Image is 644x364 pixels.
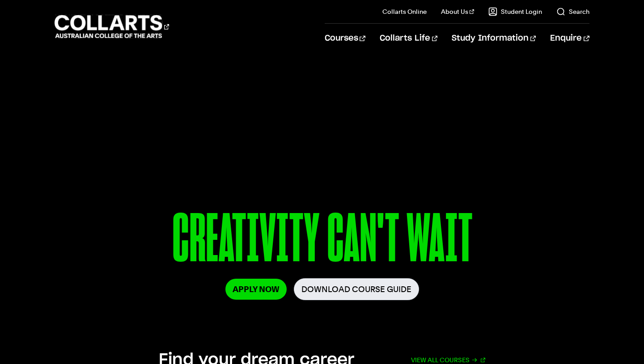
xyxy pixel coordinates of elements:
a: Search [556,7,589,16]
a: Enquire [550,24,589,53]
a: Apply Now [225,279,287,300]
a: Download Course Guide [294,278,419,300]
a: Courses [325,24,365,53]
div: Go to homepage [55,14,169,39]
a: Student Login [488,7,542,16]
a: Collarts Online [382,7,427,16]
a: Study Information [452,24,536,53]
a: Collarts Life [380,24,437,53]
a: About Us [441,7,474,16]
p: CREATIVITY CAN'T WAIT [55,205,589,278]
